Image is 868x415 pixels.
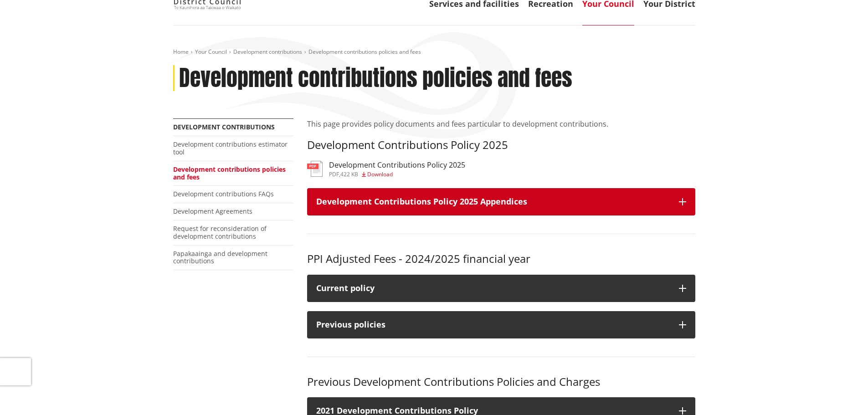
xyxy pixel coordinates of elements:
h3: Previous Development Contributions Policies and Charges [307,375,695,389]
div: Previous policies [316,320,670,329]
button: Development Contributions Policy 2025 Appendices [307,188,695,215]
div: , [329,172,465,177]
a: Development Contributions Policy 2025 pdf,422 KB Download [307,161,465,177]
p: This page provides policy documents and fees particular to development contributions. [307,118,695,129]
h3: Development Contributions Policy 2025 Appendices [316,197,670,206]
span: pdf [329,170,339,178]
span: Download [367,170,393,178]
a: Development Agreements [173,207,252,215]
a: Home [173,48,189,56]
a: Development contributions estimator tool [173,140,288,156]
a: Development contributions FAQs [173,190,274,198]
h3: PPI Adjusted Fees - 2024/2025 financial year [307,252,695,266]
h3: Development Contributions Policy 2025 [307,138,695,152]
button: Current policy [307,275,695,302]
img: document-pdf.svg [307,161,323,177]
a: Request for reconsideration of development contributions [173,224,267,241]
nav: breadcrumb [173,48,695,56]
a: Development contributions [173,123,275,131]
h1: Development contributions policies and fees [179,65,572,92]
a: Your Council [195,48,227,56]
a: Papakaainga and development contributions [173,249,267,266]
h3: Development Contributions Policy 2025 [329,161,465,169]
a: Development contributions [233,48,302,56]
button: Previous policies [307,311,695,338]
span: Development contributions policies and fees [308,48,421,56]
a: Development contributions policies and fees [173,165,286,181]
span: 422 KB [340,170,358,178]
div: Current policy [316,284,670,293]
